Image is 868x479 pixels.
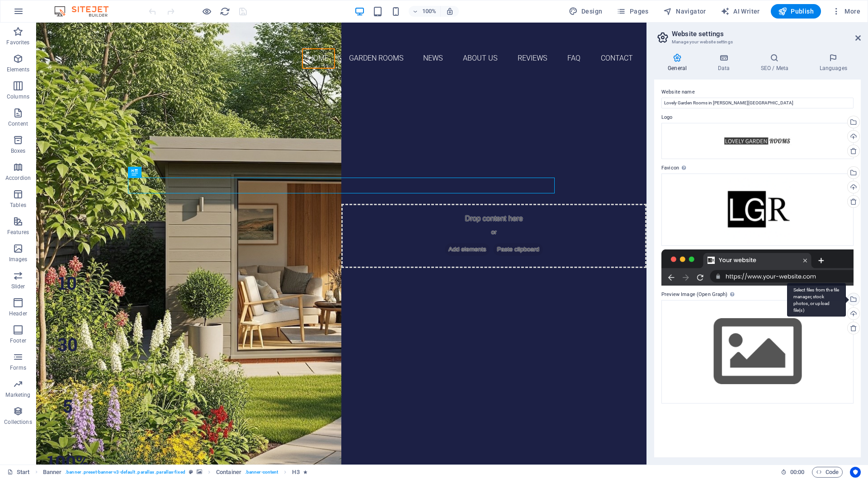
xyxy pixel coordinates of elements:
[4,418,32,426] p: Collections
[790,467,804,478] span: 00 00
[663,7,706,16] span: Navigator
[9,256,28,263] p: Images
[617,7,648,16] span: Pages
[747,53,806,72] h4: SEO / Meta
[660,4,710,19] button: Navigator
[10,202,26,209] p: Tables
[704,53,747,72] h4: Data
[717,4,764,19] button: AI Writer
[43,467,307,478] nav: breadcrumb
[661,112,854,123] label: Logo
[847,293,860,305] a: Select files from the file manager, stock photos, or upload file(s)
[787,283,846,317] div: Select files from the file manager, stock photos, or upload file(s)
[5,174,31,182] p: Accordion
[778,7,814,16] span: Publish
[806,53,861,72] h4: Languages
[10,364,26,371] p: Forms
[43,467,62,478] span: Click to select. Double-click to edit
[245,467,278,478] span: . banner-content
[8,120,28,127] p: Content
[7,229,29,236] p: Features
[816,467,839,478] span: Code
[672,30,861,38] h2: Website settings
[201,6,212,17] button: Click here to leave preview mode and continue editing
[569,7,603,16] span: Design
[303,470,307,474] i: Element contains an animation
[197,470,202,474] i: This element contains a background
[672,38,843,46] h3: Manage your website settings
[565,4,606,19] button: Design
[65,467,185,478] span: . banner .preset-banner-v3-default .parallax .parallax-fixed
[654,53,704,72] h4: General
[292,467,299,478] span: Click to select. Double-click to edit
[661,98,854,108] input: Name...
[661,163,854,174] label: Favicon
[6,39,29,46] p: Favorites
[216,467,241,478] span: Click to select. Double-click to edit
[781,467,805,478] h6: Session time
[771,4,821,19] button: Publish
[565,4,606,19] div: Design (Ctrl+Alt+Y)
[219,6,230,17] button: reload
[5,391,30,399] p: Marketing
[661,300,854,404] div: Select files from the file manager, stock photos, or upload file(s)
[7,66,30,73] p: Elements
[832,7,860,16] span: More
[661,174,854,246] div: android-chrome-512x512-I279VmH2eDGoEaQaKudXKQ-swrdS9gBD3nJUNcqcA8hAQ.png
[661,289,854,300] label: Preview Image (Open Graph)
[850,467,861,478] button: Usercentrics
[9,310,27,317] p: Header
[7,467,30,478] a: Click to cancel selection. Double-click to open Pages
[812,467,843,478] button: Code
[422,6,437,17] h6: 100%
[797,469,798,475] span: :
[828,4,864,19] button: More
[409,6,441,17] button: 100%
[220,6,230,17] i: Reload page
[10,337,26,344] p: Footer
[189,470,193,474] i: This element is a customizable preset
[446,7,454,15] i: On resize automatically adjust zoom level to fit chosen device.
[11,283,25,290] p: Slider
[11,147,26,155] p: Boxes
[7,93,29,100] p: Columns
[52,6,120,17] img: Editor Logo
[613,4,652,19] button: Pages
[661,123,854,159] div: Logo-BmOqqQZuB95FMKr7LQCi2g.jpg
[661,87,854,98] label: Website name
[721,7,760,16] span: AI Writer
